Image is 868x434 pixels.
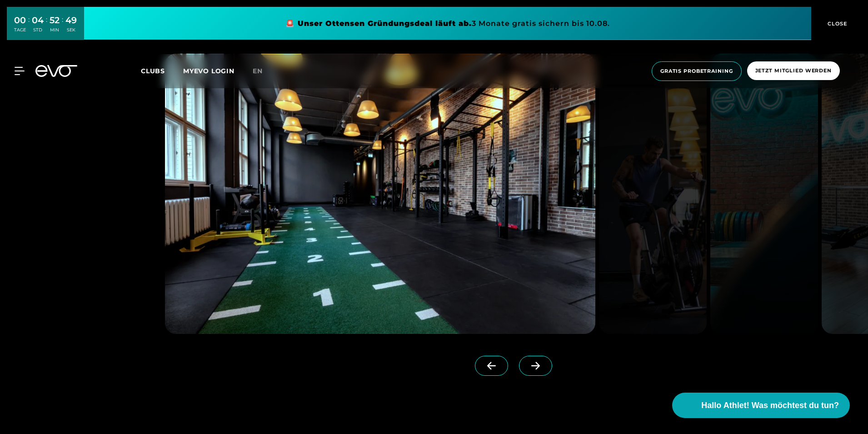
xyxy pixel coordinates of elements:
div: 49 [65,14,77,27]
img: evofitness [165,54,595,334]
a: Gratis Probetraining [649,61,744,81]
img: evofitness [710,54,818,334]
span: Jetzt Mitglied werden [755,67,832,75]
div: : [62,15,63,39]
a: en [253,66,274,76]
span: Gratis Probetraining [660,67,733,75]
div: 52 [50,14,60,27]
div: 04 [32,14,44,27]
a: Clubs [141,66,183,75]
button: Hallo Athlet! Was möchtest du tun? [672,393,850,418]
a: Jetzt Mitglied werden [744,61,843,81]
div: TAGE [14,27,26,33]
div: MIN [50,27,60,33]
a: MYEVO LOGIN [183,67,234,75]
span: en [253,67,263,75]
img: evofitness [599,54,707,334]
div: STD [32,27,44,33]
span: CLOSE [825,20,848,28]
span: Clubs [141,67,165,75]
div: SEK [65,27,77,33]
div: : [46,15,47,39]
button: CLOSE [811,7,861,40]
div: : [28,15,30,39]
div: 00 [14,14,26,27]
span: Hallo Athlet! Was möchtest du tun? [701,399,839,412]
